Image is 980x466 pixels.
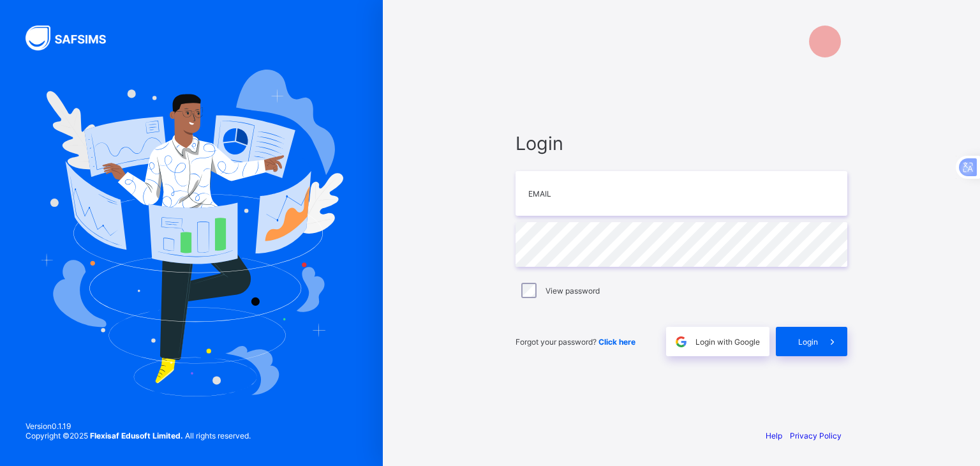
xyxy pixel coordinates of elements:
span: Login [516,132,847,154]
a: Click here [598,337,635,347]
img: SAFSIMS Logo [26,26,121,50]
label: View password [546,286,600,296]
img: google.396cfc9801f0270233282035f929180a.svg [674,334,688,349]
a: Privacy Policy [790,431,842,440]
span: Copyright © 2025 All rights reserved. [26,431,251,440]
a: Help [766,431,782,440]
span: Login [798,337,818,347]
span: Forgot your password? [516,337,635,347]
span: Version 0.1.19 [26,421,251,431]
img: Hero Image [40,70,343,396]
strong: Flexisaf Edusoft Limited. [90,431,183,440]
span: Login with Google [695,337,760,347]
